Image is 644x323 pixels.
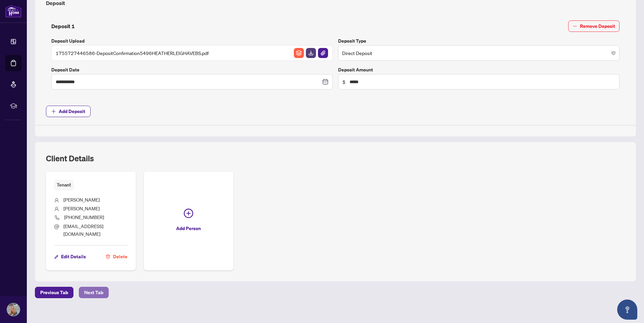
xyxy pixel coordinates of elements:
label: Deposit Type [338,37,620,45]
span: Delete [113,251,127,262]
button: Add Deposit [46,106,91,117]
img: logo [5,5,21,17]
span: Direct Deposit [342,47,615,59]
label: Deposit Date [51,66,333,73]
button: File Download [306,48,316,58]
span: 1755727446586-DepositConfirmation5496HEATHERLEIGHAVEBS.pdfFile ArchiveFile DownloadFile Attachement [51,45,333,61]
span: plus [51,109,56,114]
span: Tenant [54,180,74,190]
label: Deposit Upload [51,37,333,45]
button: Next Tab [79,287,109,298]
span: close-circle [611,51,615,55]
span: minus [573,24,577,29]
img: File Archive [294,48,304,58]
span: 1755727446586-DepositConfirmation5496HEATHERLEIGHAVEBS.pdf [56,49,209,57]
h4: Deposit 1 [51,22,75,30]
button: Remove Deposit [568,20,620,32]
span: Remove Deposit [580,21,615,32]
span: plus-circle [184,209,193,218]
span: Previous Tab [40,287,68,298]
button: Open asap [617,300,637,320]
span: Add Deposit [59,106,85,117]
button: Delete [105,251,128,262]
span: [EMAIL_ADDRESS][DOMAIN_NAME] [63,223,103,237]
img: Profile Icon [7,303,20,316]
button: Previous Tab [35,287,73,298]
span: Add Person [176,223,201,234]
span: [PHONE_NUMBER] [64,214,104,220]
span: $ [342,78,345,86]
span: Edit Details [61,251,86,262]
span: [PERSON_NAME] [63,205,100,211]
img: File Attachement [318,48,328,58]
label: Deposit Amount [338,66,620,73]
h2: Client Details [46,153,94,164]
span: Next Tab [84,287,103,298]
button: Add Person [144,172,234,270]
span: [PERSON_NAME] [63,197,100,203]
button: File Attachement [318,48,328,58]
img: File Download [306,48,316,58]
button: Edit Details [54,251,86,262]
button: File Archive [293,48,304,58]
